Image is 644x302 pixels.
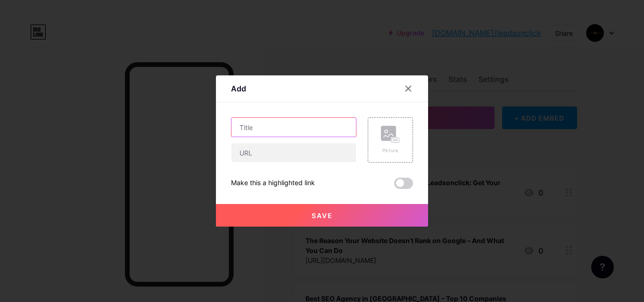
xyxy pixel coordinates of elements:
span: Save [312,212,333,220]
input: URL [231,143,356,162]
div: Add [231,83,246,94]
input: Title [231,118,356,137]
div: Picture [381,147,400,154]
button: Save [216,204,428,227]
div: Make this a highlighted link [231,178,315,189]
